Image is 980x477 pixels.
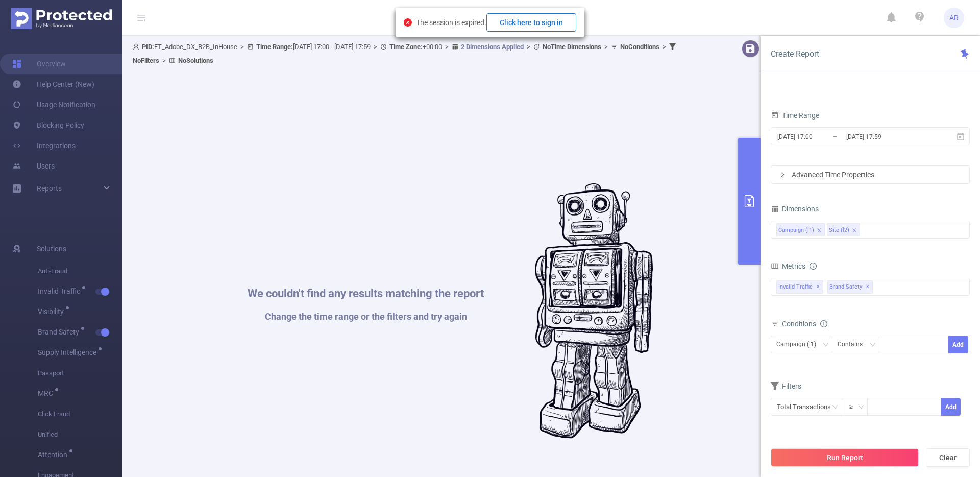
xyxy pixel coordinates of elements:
b: No Conditions [620,43,659,51]
span: Metrics [771,262,805,270]
i: icon: down [870,342,876,349]
button: Click here to sign in [486,13,576,32]
li: Site (l2) [827,223,860,236]
a: Help Center (New) [12,74,94,94]
span: > [159,57,169,64]
img: Protected Media [11,8,112,29]
span: > [371,43,380,51]
span: Supply Intelligence [38,349,100,356]
span: Passport [38,363,122,384]
input: Start date [776,130,859,144]
div: Campaign (l1) [778,224,814,237]
button: Add [941,398,961,416]
img: # [535,183,653,439]
input: End date [845,130,928,144]
a: Users [12,156,55,176]
span: Reports [37,184,62,193]
span: > [237,43,247,51]
span: Attention [38,451,71,458]
span: > [524,43,533,51]
i: icon: down [823,342,829,349]
span: ✕ [816,281,820,293]
span: Create Report [771,49,819,59]
span: Visibility [38,308,67,315]
i: icon: info-circle [820,320,827,327]
a: Integrations [12,135,76,156]
span: Brand Safety [827,280,873,294]
span: > [659,43,669,51]
span: The session is expired. [416,18,576,27]
span: Invalid Traffic [38,288,84,295]
i: icon: close [817,228,822,234]
b: Time Zone: [389,43,423,51]
div: icon: rightAdvanced Time Properties [771,166,969,183]
a: Overview [12,54,66,74]
i: icon: user [133,43,142,50]
a: Reports [37,178,62,199]
button: Clear [926,448,970,467]
u: 2 Dimensions Applied [461,43,524,51]
span: FT_Adobe_DX_B2B_InHouse [DATE] 17:00 - [DATE] 17:59 +00:00 [133,43,678,64]
b: No Solutions [178,57,213,64]
i: icon: info-circle [810,263,817,270]
span: Brand Safety [38,328,83,336]
b: Time Range: [256,43,293,51]
button: Run Report [771,448,919,467]
a: Blocking Policy [12,115,84,135]
h1: Change the time range or the filters and try again [248,312,484,321]
i: icon: close-circle [404,18,412,27]
span: ✕ [866,281,870,293]
span: Invalid Traffic [776,280,823,294]
span: Unified [38,424,122,445]
a: Usage Notification [12,94,95,115]
span: Time Range [771,111,819,120]
i: icon: right [779,172,786,178]
span: Anti-Fraud [38,261,122,281]
span: AR [949,8,959,28]
span: MRC [38,390,57,397]
b: No Time Dimensions [543,43,601,51]
span: Click Fraud [38,404,122,424]
b: No Filters [133,57,159,64]
span: Dimensions [771,205,819,213]
span: > [601,43,611,51]
span: Conditions [782,320,827,328]
button: Add [948,336,968,353]
span: > [442,43,452,51]
div: Campaign (l1) [776,336,823,353]
i: icon: close [852,228,857,234]
div: Contains [838,336,870,353]
div: ≥ [849,398,860,415]
span: Solutions [37,238,66,259]
span: Filters [771,382,801,390]
li: Campaign (l1) [776,223,825,236]
div: Site (l2) [829,224,849,237]
b: PID: [142,43,154,51]
h1: We couldn't find any results matching the report [248,288,484,299]
i: icon: down [858,404,864,411]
